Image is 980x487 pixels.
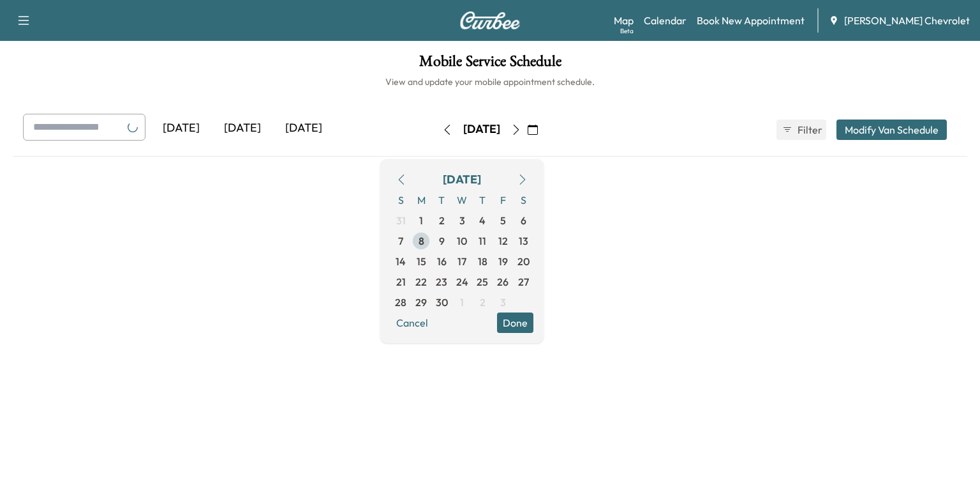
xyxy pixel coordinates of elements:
span: F [493,190,513,210]
span: 1 [419,213,423,228]
span: 21 [396,274,406,290]
span: 13 [519,233,528,249]
span: 6 [521,213,526,228]
span: 26 [497,274,509,290]
span: 18 [478,254,487,269]
span: 1 [460,295,464,310]
span: W [452,190,472,210]
span: 20 [517,254,530,269]
h6: View and update your mobile appointment schedule. [13,75,967,88]
span: 29 [415,295,427,310]
img: Curbee Logo [459,12,521,29]
span: 2 [480,295,486,310]
span: T [431,190,452,210]
span: 10 [457,233,467,249]
a: Calendar [644,13,687,28]
span: 24 [456,274,468,290]
span: 19 [498,254,508,269]
span: 27 [518,274,529,290]
a: Book New Appointment [697,13,805,28]
span: Filter [798,122,820,137]
div: [DATE] [443,171,481,189]
span: M [411,190,431,210]
span: T [472,190,493,210]
h1: Mobile Service Schedule [13,54,967,75]
span: 9 [439,233,445,249]
span: 8 [419,233,424,249]
button: Modify Van Schedule [836,120,947,140]
button: Cancel [390,313,434,333]
div: [DATE] [463,121,500,137]
span: 4 [479,213,486,228]
span: 16 [437,254,447,269]
span: 2 [439,213,445,228]
button: Filter [776,120,826,140]
span: 30 [436,295,448,310]
span: 31 [396,213,406,228]
span: 22 [415,274,427,290]
span: [PERSON_NAME] Chevrolet [844,13,970,28]
span: 3 [459,213,465,228]
span: 5 [500,213,506,228]
div: [DATE] [151,114,212,143]
span: 15 [417,254,426,269]
span: 7 [398,233,403,249]
span: S [390,190,411,210]
span: S [513,190,533,210]
span: 3 [500,295,506,310]
div: Beta [620,26,634,36]
span: 12 [498,233,508,249]
span: 23 [436,274,447,290]
span: 28 [395,295,406,310]
div: [DATE] [212,114,273,143]
span: 11 [479,233,486,249]
button: Done [497,313,533,333]
span: 25 [477,274,488,290]
a: MapBeta [614,13,634,28]
div: [DATE] [273,114,334,143]
span: 14 [396,254,406,269]
span: 17 [457,254,466,269]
